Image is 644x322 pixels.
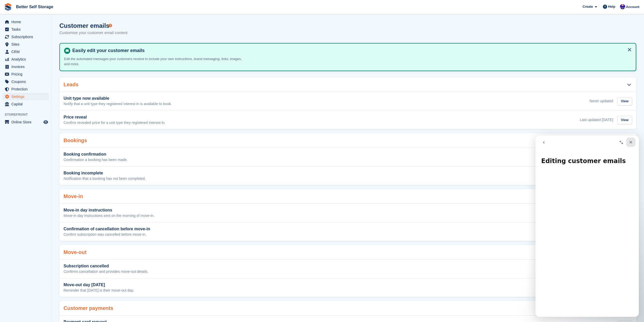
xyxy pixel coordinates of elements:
[3,48,49,55] a: menu
[59,167,636,185] a: Booking incomplete Notification that a booking has not been completed. Never updated View
[59,92,636,111] a: Unit type now available Notify that a unit type they registered interest in is available to book....
[64,264,148,268] h3: Subscription cancelled
[108,23,113,28] div: Tooltip anchor
[64,115,166,120] h3: Price reveal
[11,18,42,26] span: Home
[64,249,87,255] h2: Move-out
[64,305,113,311] h2: Customer payments
[59,111,636,129] a: Price reveal Confirm revealed price for a unit type they registered interest in. Last updated [DA...
[3,86,49,93] a: menu
[59,260,636,278] a: Subscription cancelled Confirms cancellation and provides move-out details. Never updated View
[59,223,636,241] a: Confirmation of cancellation before move-in Confirm subscription was cancelled before move-in. Ne...
[589,98,613,104] div: Never updated
[11,71,42,78] span: Pricing
[59,278,636,297] a: Move-out day [DATE] Reminder that [DATE] is their move-out day. Never updated View
[64,193,83,199] h2: Move-in
[3,71,49,78] a: menu
[3,78,49,85] a: menu
[3,33,49,40] a: menu
[64,232,150,237] p: Confirm subscription was cancelled before move-in.
[3,93,49,100] a: menu
[64,102,172,106] p: Notify that a unit type they registered interest in is available to book.
[11,118,42,126] span: Online Store
[59,148,636,166] a: Booking confirmation Confirmation a booking has been made. Never updated View
[11,26,42,33] span: Tasks
[64,152,128,157] h3: Booking confirmation
[5,112,51,117] span: Storefront
[64,208,154,213] h3: Move-in day instructions
[580,117,613,123] div: Last updated [DATE]
[64,158,128,162] p: Confirmation a booking has been made.
[70,48,632,54] h4: Easily edit your customer emails
[11,33,42,40] span: Subscriptions
[43,119,49,125] a: Preview store
[4,3,12,11] img: stora-icon-8386f47178a22dfd0bd8f6a31ec36ba5ce8667c1dd55bd0f319d3a0aa187defe.svg
[64,214,154,218] p: Move-in day instructions sent on the morning of move-in.
[11,100,42,108] span: Capital
[626,4,639,10] span: Account
[14,3,55,11] a: Better Self Storage
[583,4,593,9] span: Create
[64,138,87,143] h2: Bookings
[536,135,639,317] iframe: Intercom live chat
[64,288,134,293] p: Reminder that [DATE] is their move-out day.
[3,26,49,33] a: menu
[3,41,49,48] a: menu
[11,56,42,63] span: Analytics
[3,118,49,126] a: menu
[11,86,42,93] span: Protection
[64,283,134,287] h3: Move-out day [DATE]
[11,78,42,85] span: Coupons
[11,93,42,100] span: Settings
[11,48,42,55] span: CRM
[59,204,636,222] a: Move-in day instructions Move-in day instructions sent on the morning of move-in. Never updated View
[64,269,148,274] p: Confirms cancellation and provides move-out details.
[64,82,79,88] h2: Leads
[617,97,632,106] div: View
[608,4,615,9] span: Help
[64,56,245,66] p: Edit the automated messages your customers receive to include your own instructions, brand messag...
[64,176,146,181] p: Notification that a booking has not been completed.
[620,4,625,9] img: David Macdonald
[59,22,127,29] h1: Customer emails
[617,116,632,124] div: View
[64,227,150,231] h3: Confirmation of cancellation before move-in
[3,18,49,26] a: menu
[64,121,166,125] p: Confirm revealed price for a unit type they registered interest in.
[64,96,172,101] h3: Unit type now available
[64,171,146,175] h3: Booking incomplete
[3,100,49,108] a: menu
[3,56,49,63] a: menu
[59,30,127,36] p: Customise your customer email content
[11,41,42,48] span: Sites
[3,63,49,70] a: menu
[11,63,42,70] span: Invoices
